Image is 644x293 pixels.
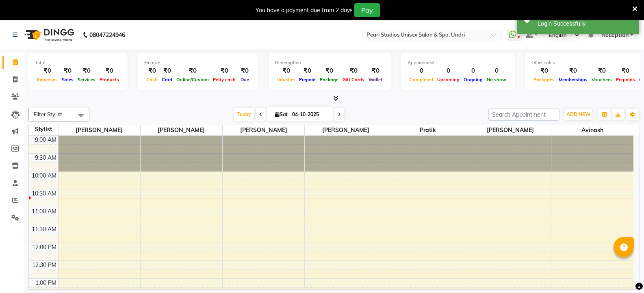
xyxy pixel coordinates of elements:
span: Reception [601,31,629,39]
div: 11:00 AM [30,207,58,216]
span: [PERSON_NAME] [305,125,386,135]
span: Completed [408,77,435,82]
span: Prepaid [297,77,318,82]
div: 0 [462,66,485,76]
span: Packages [531,77,557,82]
span: [PERSON_NAME] [223,125,304,135]
span: Online/Custom [174,77,211,82]
div: 10:30 AM [30,189,58,198]
div: ₹0 [76,66,98,76]
div: 1:00 PM [34,279,58,287]
div: ₹0 [144,66,160,76]
span: Prepaids [614,77,637,82]
div: ₹0 [340,66,366,76]
span: Voucher [275,77,297,82]
div: 0 [485,66,508,76]
div: ₹0 [318,66,340,76]
div: ₹0 [366,66,384,76]
div: 0 [408,66,435,76]
div: ₹0 [297,66,318,76]
div: 9:00 AM [33,136,58,144]
div: ₹0 [35,66,60,76]
div: Finance [144,59,252,66]
div: 0 [435,66,462,76]
div: ₹0 [211,66,238,76]
div: ₹0 [531,66,557,76]
div: ₹0 [275,66,297,76]
span: Due [239,77,251,82]
div: ₹0 [590,66,614,76]
span: [PERSON_NAME] [59,125,140,135]
div: Appointment [408,59,508,66]
span: Card [160,77,174,82]
div: 10:00 AM [30,171,58,180]
div: Redemption [275,59,384,66]
span: Sales [60,77,76,82]
span: Petty cash [211,77,238,82]
div: 12:30 PM [30,261,58,269]
b: 08047224946 [89,24,125,46]
div: Total [35,59,121,66]
div: ₹0 [174,66,211,76]
div: Login Successfully. [538,20,633,28]
span: [PERSON_NAME] [469,125,551,135]
span: Today [234,108,254,121]
div: ₹0 [614,66,637,76]
div: You have a payment due from 2 days [256,6,353,15]
button: Pay [354,3,380,17]
span: Gift Cards [340,77,366,82]
span: Services [76,77,98,82]
input: Search Appointment [488,108,559,121]
div: 9:30 AM [33,154,58,162]
div: ₹0 [60,66,76,76]
span: Ongoing [462,77,485,82]
span: Package [318,77,340,82]
span: Wallet [366,77,384,82]
span: Expenses [35,77,60,82]
div: 11:30 AM [30,225,58,234]
span: [PERSON_NAME] [141,125,222,135]
input: 2025-10-04 [290,109,330,121]
button: ADD NEW [564,109,592,120]
div: ₹0 [98,66,121,76]
span: Filter Stylist [34,111,62,117]
span: Cash [144,77,160,82]
span: Avinash [551,125,633,135]
div: ₹0 [557,66,590,76]
img: logo [21,24,76,46]
div: 12:00 PM [30,243,58,252]
span: Memberships [557,77,590,82]
div: Stylist [29,125,58,134]
div: ₹0 [160,66,174,76]
span: ADD NEW [566,111,590,117]
span: Vouchers [590,77,614,82]
span: Pratik [387,125,469,135]
span: No show [485,77,508,82]
span: Sat [273,111,290,117]
div: ₹0 [238,66,252,76]
span: Products [98,77,121,82]
span: Upcoming [435,77,462,82]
